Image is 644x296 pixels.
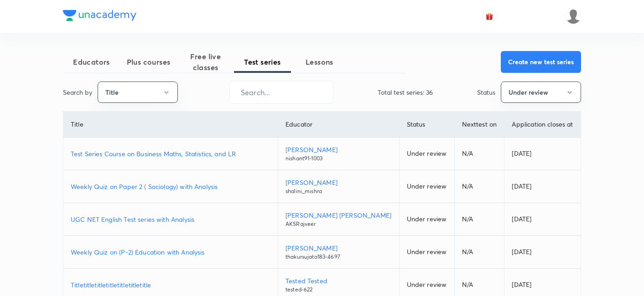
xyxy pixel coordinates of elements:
button: Create new test series [501,51,581,73]
a: Tested Testedtested-622 [286,276,392,294]
a: Test Series Course on Business Maths, Statistics, and LR [71,149,270,158]
p: shalini_mishra [286,187,392,195]
button: Title [98,82,178,103]
th: Status [399,112,454,138]
td: Under review [399,138,454,170]
td: Under review [399,203,454,236]
p: [PERSON_NAME] [286,243,392,253]
p: tested-622 [286,286,392,294]
td: [DATE] [504,236,581,269]
p: Status [477,87,495,97]
td: Under review [399,170,454,203]
td: Under review [399,236,454,269]
th: Application closes at [504,112,581,138]
p: Total test series: 36 [378,87,433,97]
td: N/A [454,138,504,170]
td: N/A [454,170,504,203]
span: Test series [234,56,291,67]
span: Educators [63,56,120,67]
span: Plus courses [120,56,177,67]
p: [PERSON_NAME] [286,145,392,154]
td: [DATE] [504,138,581,170]
th: Educator [278,112,399,138]
p: nishant91-1003 [286,154,392,163]
td: [DATE] [504,203,581,236]
a: [PERSON_NAME] [PERSON_NAME]AKSRajveer [286,210,392,228]
td: N/A [454,203,504,236]
p: thakursujata183-4697 [286,253,392,261]
img: Drishti Chauhan [566,9,581,24]
a: [PERSON_NAME]thakursujata183-4697 [286,243,392,261]
p: [PERSON_NAME] [286,178,392,187]
button: Under review [501,82,581,103]
p: Tested Tested [286,276,392,286]
a: Weekly Quiz on (P-2) Education with Analysis [71,247,270,257]
a: UGC NET English Test series with Analysis [71,214,270,224]
td: N/A [454,236,504,269]
span: Free live classes [177,51,234,73]
th: Title [63,112,278,138]
button: avatar [482,9,497,24]
img: Company Logo [63,10,136,21]
a: Weekly Quiz on Paper 2 ( Sociology) with Analysis [71,182,270,191]
th: Next test on [454,112,504,138]
p: AKSRajveer [286,220,392,228]
a: Company Logo [63,10,136,23]
td: [DATE] [504,170,581,203]
p: Search by [63,87,92,97]
input: Search... [230,81,333,104]
p: [PERSON_NAME] [PERSON_NAME] [286,210,392,220]
span: Lessons [291,56,348,67]
a: Titletitletitletitletitletitletitle [71,280,270,290]
a: [PERSON_NAME]nishant91-1003 [286,145,392,163]
img: avatar [485,12,493,20]
a: [PERSON_NAME]shalini_mishra [286,178,392,195]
